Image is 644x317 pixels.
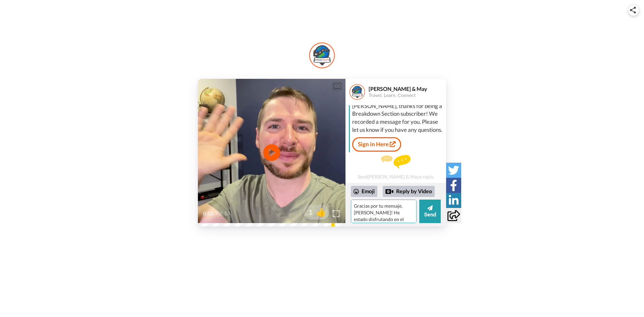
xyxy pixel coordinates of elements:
div: Emoji [351,186,377,197]
button: 1👍 [303,205,329,220]
span: 0:53 [203,210,214,218]
img: ic_share.svg [630,7,636,13]
span: 0:53 [219,210,231,218]
div: Reply by Video [383,186,435,197]
div: [PERSON_NAME], thanks for being a Breakdown Section subscriber! We recorded a message for you. Pl... [352,102,444,134]
img: Profile Image [349,84,365,100]
a: Sign in Here [352,137,401,151]
div: [PERSON_NAME] & May [369,86,446,92]
span: / [216,210,218,218]
span: 👍 [313,207,329,217]
div: Travel. Learn. Connect [369,93,446,98]
img: Spanish and Go logo [309,42,335,69]
div: Reply by Video [385,188,393,196]
img: message.svg [381,155,411,168]
textarea: Gracias por tu mensaje, [PERSON_NAME]! He estado disfrutando en el seccion de 'breakdown' [351,200,417,223]
div: Send [PERSON_NAME] & May a reply. [345,155,446,179]
button: Send [419,200,441,223]
span: 1 [303,207,313,217]
div: CC [333,83,341,90]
